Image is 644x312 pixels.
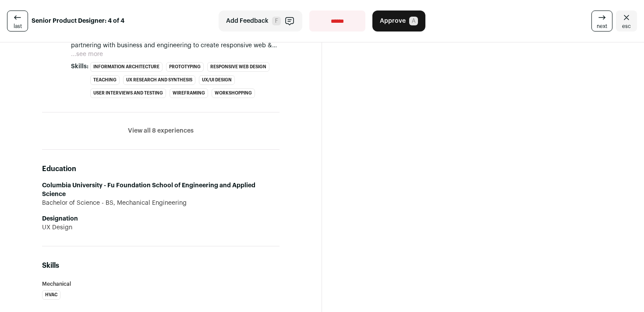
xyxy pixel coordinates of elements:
[42,281,280,287] h3: Mechanical
[42,223,280,232] div: UX Design
[7,11,28,32] a: last
[591,11,612,32] a: next
[42,290,60,300] li: HVAC
[128,126,194,135] button: View all 8 experiences
[42,199,280,207] div: Bachelor of Science - BS, Mechanical Engineering
[372,11,425,32] button: Approve A
[90,62,163,72] li: Information architecture
[42,164,280,174] h2: Education
[170,88,208,98] li: Wireframing
[14,23,22,30] span: last
[622,23,631,30] span: esc
[42,182,255,197] strong: Columbia University - Fu Foundation School of Engineering and Applied Science
[597,23,607,30] span: next
[42,260,280,271] h2: Skills
[207,62,269,72] li: Responsive web design
[90,88,166,98] li: User interviews and testing
[380,17,406,25] span: Approve
[42,216,78,222] strong: Designation
[226,17,269,25] span: Add Feedback
[71,50,103,59] button: ...see more
[123,75,195,85] li: UX research and synthesis
[199,75,235,85] li: UX/UI design
[272,17,281,25] span: F
[32,17,124,25] strong: Senior Product Designer: 4 of 4
[166,62,204,72] li: Prototyping
[71,62,88,71] span: Skills:
[212,88,255,98] li: Workshopping
[219,11,302,32] button: Add Feedback F
[409,17,418,25] span: A
[616,11,637,32] a: Close
[90,75,120,85] li: Teaching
